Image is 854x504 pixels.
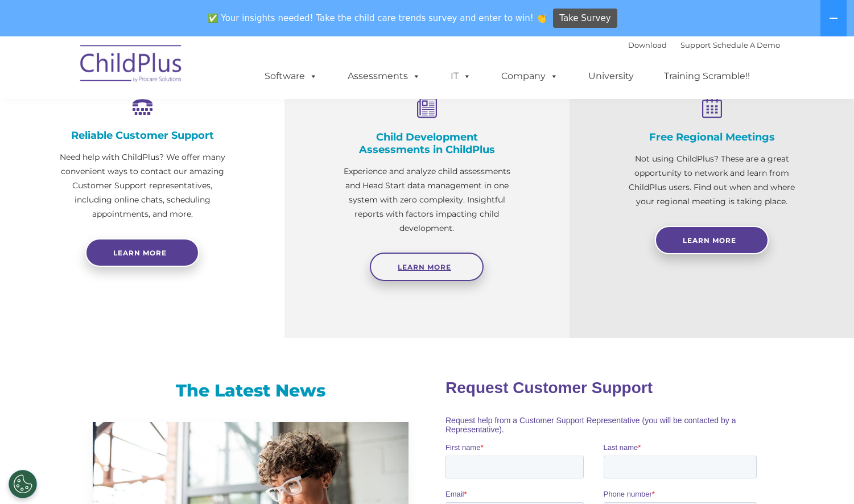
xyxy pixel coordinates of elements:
[113,249,167,257] span: Learn more
[490,65,570,88] a: Company
[628,40,667,49] a: Download
[653,65,761,88] a: Training Scramble!!
[203,7,551,30] span: ✅ Your insights needed! Take the child care trends survey and enter to win! 👏
[57,129,228,142] h4: Reliable Customer Support
[336,65,432,88] a: Assessments
[158,75,193,84] span: Last name
[253,65,329,88] a: Software
[655,226,769,254] a: Learn More
[9,470,37,498] button: Cookies Settings
[559,9,610,28] span: Take Survey
[85,238,199,267] a: Learn more
[75,37,188,94] img: ChildPlus by Procare Solutions
[577,65,645,88] a: University
[553,9,617,28] a: Take Survey
[341,131,512,156] h4: Child Development Assessments in ChildPlus
[626,152,797,209] p: Not using ChildPlus? These are a great opportunity to network and learn from ChildPlus users. Fin...
[680,40,711,49] a: Support
[628,40,780,49] font: |
[713,40,780,49] a: Schedule A Demo
[158,122,207,130] span: Phone number
[439,65,482,88] a: IT
[341,164,512,236] p: Experience and analyze child assessments and Head Start data management in one system with zero c...
[626,131,797,143] h4: Free Regional Meetings
[683,236,736,245] span: Learn More
[93,379,409,402] h3: The Latest News
[370,253,484,281] a: Learn More
[398,263,451,271] span: Learn More
[57,150,228,221] p: Need help with ChildPlus? We offer many convenient ways to contact our amazing Customer Support r...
